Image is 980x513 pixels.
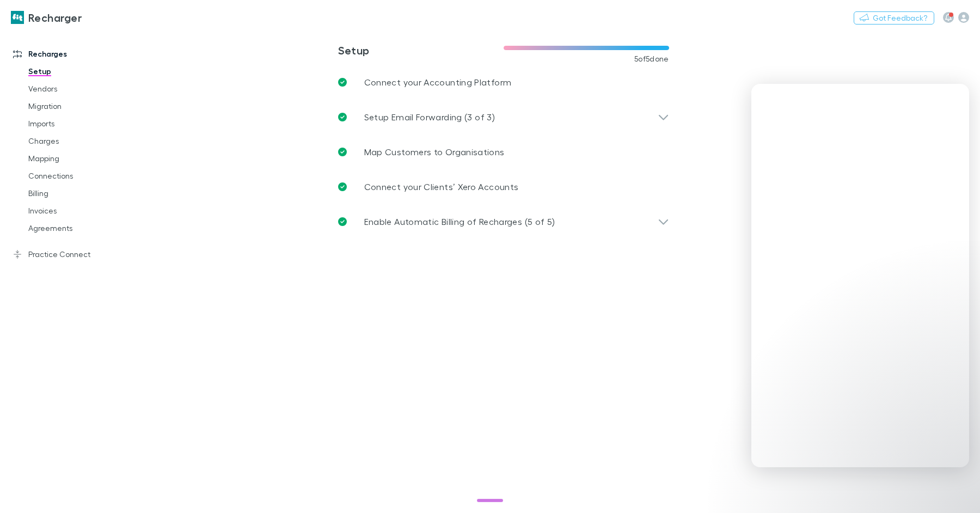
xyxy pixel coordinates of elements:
h3: Setup [338,44,504,57]
h3: Recharger [28,11,82,24]
a: Setup [17,63,138,80]
div: Enable Automatic Billing of Recharges (5 of 5) [329,204,678,239]
p: Connect your Clients’ Xero Accounts [364,180,519,193]
p: Enable Automatic Billing of Recharges (5 of 5) [364,215,555,228]
div: Setup Email Forwarding (3 of 3) [329,100,678,135]
p: Map Customers to Organisations [364,145,505,158]
a: Map Customers to Organisations [329,135,678,169]
a: Charges [17,132,138,150]
p: Connect your Accounting Platform [364,76,512,89]
a: Vendors [17,80,138,97]
a: Migration [17,97,138,115]
iframe: Intercom live chat [751,84,969,467]
p: Setup Email Forwarding (3 of 3) [364,111,495,124]
a: Agreements [17,219,138,237]
a: Mapping [17,150,138,167]
iframe: Intercom live chat [943,476,969,502]
a: Connect your Accounting Platform [329,65,678,100]
a: Billing [17,185,138,202]
a: Invoices [17,202,138,219]
img: Recharger's Logo [11,11,24,24]
a: Connect your Clients’ Xero Accounts [329,169,678,204]
a: Imports [17,115,138,132]
a: Connections [17,167,138,185]
a: Recharges [2,45,138,63]
span: 5 of 5 done [634,54,669,63]
a: Practice Connect [2,246,138,263]
a: Recharger [4,4,88,30]
button: Got Feedback? [854,11,934,25]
